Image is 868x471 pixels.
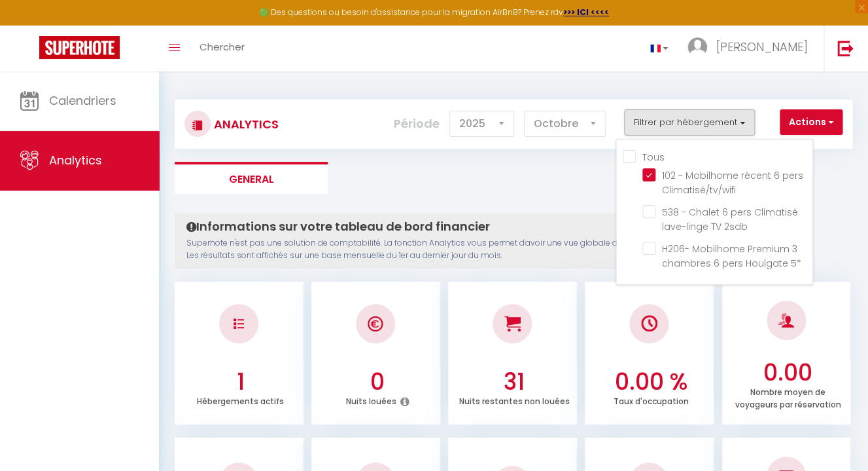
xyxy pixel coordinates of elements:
[394,109,440,138] label: Période
[49,92,116,109] span: Calendriers
[780,109,842,136] button: Actions
[186,237,797,262] p: Superhote n'est pas une solution de comptabilité. La fonction Analytics vous permet d'avoir une v...
[837,40,854,56] img: logout
[186,219,797,234] h4: Informations sur votre tableau de bord financier
[735,384,841,410] p: Nombre moyen de voyageurs par réservation
[49,152,102,168] span: Analytics
[181,368,300,396] h3: 1
[234,318,244,329] img: NO IMAGE
[455,368,574,396] h3: 31
[678,26,824,71] a: ... [PERSON_NAME]
[459,393,570,407] p: Nuits restantes non louées
[211,109,279,139] h3: Analytics
[200,40,245,54] span: Chercher
[662,206,798,233] span: 538 - Chalet 6 pers Climatisé lave-linge TV 2sdb
[563,7,609,18] a: >>> ICI <<<<
[318,368,437,396] h3: 0
[190,26,254,71] a: Chercher
[716,39,807,55] span: [PERSON_NAME]
[197,393,284,407] p: Hébergements actifs
[39,36,120,59] img: Super Booking
[175,162,328,194] li: General
[614,393,689,407] p: Taux d'occupation
[687,37,707,57] img: ...
[728,359,847,386] h3: 0.00
[591,368,710,396] h3: 0.00 %
[662,242,801,270] span: H206- Mobilhome Premium 3 chambres 6 pers Houlgate 5*
[624,109,755,136] button: Filtrer par hébergement
[662,169,803,197] span: 102 - Mobilhome récent 6 pers Climatisé/tv/wifi
[345,393,396,407] p: Nuits louées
